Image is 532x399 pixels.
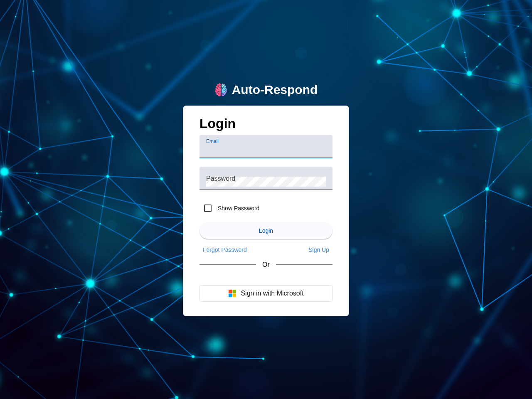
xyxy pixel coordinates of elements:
mat-label: Email [206,139,219,144]
span: Sign Up [308,246,329,253]
span: Login [259,227,273,234]
mat-label: Password [206,175,235,182]
h1: Login [199,116,332,135]
div: Auto-Respond [232,83,318,97]
button: Sign in with Microsoft [199,285,332,302]
img: logo [214,83,228,96]
button: Login [199,222,332,239]
img: Microsoft logo [228,289,236,298]
span: Or [262,261,270,268]
label: Show Password [216,204,259,212]
span: Forgot Password [203,246,247,253]
a: logoAuto-Respond [214,83,318,97]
